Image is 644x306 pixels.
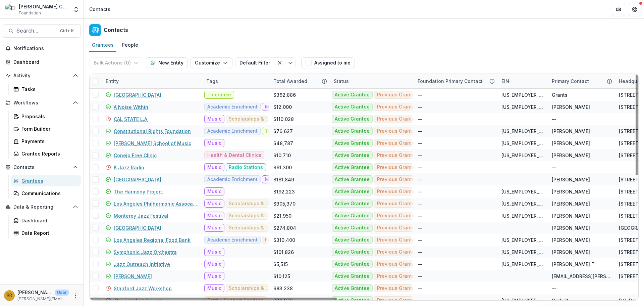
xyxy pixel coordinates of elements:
[21,217,75,224] div: Dashboard
[21,113,75,120] div: Proposals
[418,116,422,123] div: --
[269,78,311,85] div: Total Awarded
[119,40,141,50] div: People
[414,78,487,85] div: Foundation Primary Contact
[548,74,615,88] div: Primary Contact
[114,140,191,147] a: [PERSON_NAME] School of Music
[11,175,81,186] a: Grantees
[418,249,422,256] div: --
[552,103,590,111] div: [PERSON_NAME]
[21,229,75,236] div: Data Report
[13,204,70,210] span: Data & Reporting
[11,227,81,238] a: Data Report
[191,57,232,68] button: Customize
[335,298,370,303] span: Active Grantee
[3,202,81,212] button: Open Data & Reporting
[11,215,81,226] a: Dashboard
[3,24,81,38] button: Search...
[114,273,152,280] a: [PERSON_NAME]
[418,91,422,98] div: --
[330,78,353,85] div: Status
[229,225,296,231] span: Scholarships & Camperships
[418,128,422,135] div: --
[273,176,294,183] div: $161,849
[377,116,418,122] span: Previous Grantee
[335,237,370,243] span: Active Grantee
[377,273,418,279] span: Previous Grantee
[273,224,296,231] div: $274,804
[497,74,548,88] div: EIN
[17,296,69,302] p: [PERSON_NAME][EMAIL_ADDRESS][DOMAIN_NAME]
[335,225,370,231] span: Active Grantee
[273,249,294,256] div: $101,826
[207,273,221,279] span: Music
[207,189,221,194] span: Music
[335,152,370,158] span: Active Grantee
[418,212,422,219] div: --
[501,140,544,147] div: [US_EMPLOYER_IDENTIFICATION_NUMBER]
[269,74,330,88] div: Total Awarded
[114,224,161,231] a: [GEOGRAPHIC_DATA]
[207,177,258,182] span: Academic Enrichment
[414,74,497,88] div: Foundation Primary Contact
[501,152,544,159] div: [US_EMPLOYER_IDENTIFICATION_NUMBER]
[207,92,231,98] span: Tolerance
[87,4,113,14] nav: breadcrumb
[207,286,221,291] span: Music
[207,116,221,122] span: Music
[418,140,422,147] div: --
[207,128,258,134] span: Academic Enrichment
[273,188,295,195] div: $192,223
[612,3,625,16] button: Partners
[89,6,110,13] div: Contacts
[13,58,75,65] div: Dashboard
[104,27,128,33] h2: Contacts
[71,292,79,300] button: More
[501,200,544,207] div: [US_EMPLOYER_IDENTIFICATION_NUMBER]
[11,188,81,199] a: Communications
[377,92,418,98] span: Previous Grantee
[274,57,285,68] button: Clear filter
[273,261,288,268] div: $5,515
[552,285,556,292] div: --
[377,249,418,255] span: Previous Grantee
[552,273,611,280] div: [EMAIL_ADDRESS][PERSON_NAME][DOMAIN_NAME]
[418,152,422,159] div: --
[335,273,370,279] span: Active Grantee
[89,39,116,52] a: Grantees
[501,188,544,195] div: [US_EMPLOYER_IDENTIFICATION_NUMBER]
[377,213,418,219] span: Previous Grantee
[377,237,418,243] span: Previous Grantee
[114,261,170,268] a: Jazz Outreach Initiative
[207,104,258,110] span: Academic Enrichment
[335,116,370,122] span: Active Grantee
[273,91,296,98] div: $362,886
[418,261,422,268] div: --
[377,140,418,146] span: Previous Grantee
[207,140,221,146] span: Music
[330,74,414,88] div: Status
[552,116,556,123] div: --
[11,84,81,95] a: Tasks
[335,165,370,170] span: Active Grantee
[273,103,292,111] div: $12,000
[114,249,177,256] a: Symphonic Jazz Orchestra
[273,236,295,244] div: $310,400
[552,91,568,98] div: Grants
[3,70,81,81] button: Open Activity
[207,261,221,267] span: Music
[377,298,418,303] span: Previous Grantee
[21,125,75,132] div: Form Builder
[335,140,370,146] span: Active Grantee
[552,249,590,256] div: [PERSON_NAME]
[273,152,291,159] div: $10,710
[377,201,418,207] span: Previous Grantee
[552,224,590,231] div: [PERSON_NAME]
[335,189,370,194] span: Active Grantee
[418,224,422,231] div: --
[11,148,81,159] a: Grantee Reports
[89,57,143,68] button: Bulk Actions (0)
[114,176,161,183] a: [GEOGRAPHIC_DATA]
